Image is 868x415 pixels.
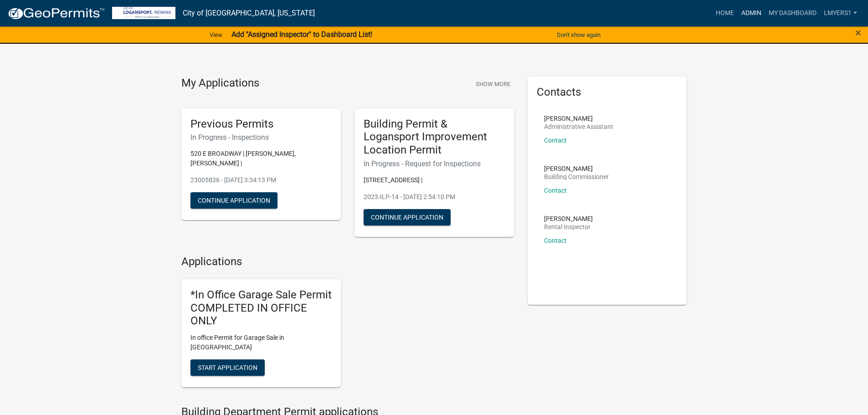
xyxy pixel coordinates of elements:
p: [PERSON_NAME] [544,115,613,122]
p: In office Permit for Garage Sale in [GEOGRAPHIC_DATA] [190,333,332,352]
a: Admin [738,5,765,22]
p: [PERSON_NAME] [544,215,593,222]
p: [PERSON_NAME] [544,165,609,172]
p: Building Commissioner [544,174,609,180]
a: City of [GEOGRAPHIC_DATA], [US_STATE] [183,5,315,21]
h5: Previous Permits [190,118,332,131]
p: Administrative Assistant [544,123,613,130]
strong: Add "Assigned Inspector" to Dashboard List! [231,30,372,39]
h5: *In Office Garage Sale Permit COMPLETED IN OFFICE ONLY [190,288,332,328]
span: × [855,26,861,39]
p: Rental Inspector [544,224,593,230]
a: Contact [544,137,567,144]
span: Start Application [198,364,257,371]
h4: Applications [181,255,514,268]
button: Continue Application [364,209,451,225]
h6: In Progress - Request for Inspections [364,159,505,168]
button: Start Application [190,359,265,376]
a: Home [712,5,738,22]
a: Contact [544,237,567,244]
a: My Dashboard [765,5,820,22]
h5: Contacts [537,86,678,99]
button: Don't show again [553,27,604,42]
a: Contact [544,187,567,194]
button: Continue Application [190,192,277,209]
p: 520 E BROADWAY | [PERSON_NAME], [PERSON_NAME] | [190,149,332,168]
a: View [206,27,226,42]
img: City of Logansport, Indiana [112,7,175,19]
button: Close [855,27,861,38]
h6: In Progress - Inspections [190,133,332,142]
button: Show More [472,77,514,92]
p: 23005836 - [DATE] 3:34:13 PM [190,175,332,185]
h5: Building Permit & Logansport Improvement Location Permit [364,118,505,157]
h4: My Applications [181,77,259,90]
p: [STREET_ADDRESS] | [364,175,505,185]
p: 2023-ILP-14 - [DATE] 2:54:10 PM [364,192,505,202]
a: lmyers1 [820,5,861,22]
